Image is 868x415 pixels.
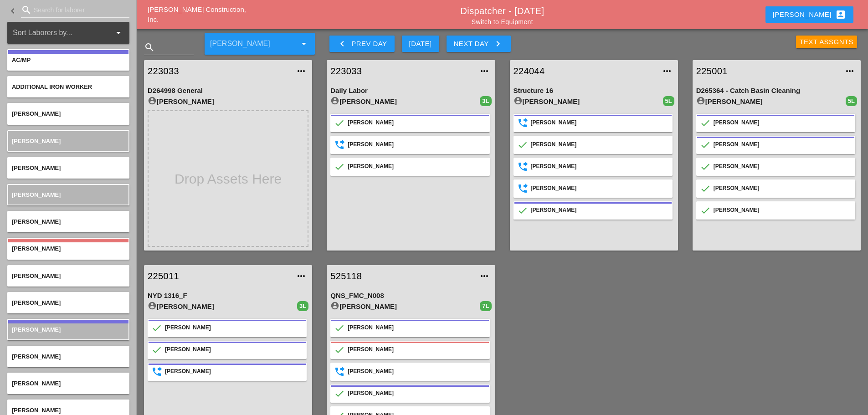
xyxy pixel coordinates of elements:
div: 5L [846,96,857,106]
span: [PERSON_NAME] [12,407,61,414]
div: [PERSON_NAME] [348,367,485,376]
div: [PERSON_NAME] [330,301,480,312]
div: [PERSON_NAME] [714,206,851,215]
i: account_circle [330,96,339,105]
div: [DATE] [409,39,432,49]
i: account_circle [696,96,705,105]
a: 225001 [696,64,839,78]
span: [PERSON_NAME] [12,272,61,279]
span: [PERSON_NAME] [12,353,61,360]
i: SendSuccess [518,184,527,193]
i: arrow_drop_down [298,38,309,49]
i: more_horiz [662,66,673,77]
i: SendSuccess [518,162,527,171]
button: [PERSON_NAME] [765,6,853,23]
a: 223033 [148,64,290,78]
a: Switch to Equipment [472,18,533,26]
i: Confirmed [518,206,527,215]
i: Confirmed [335,389,344,398]
i: Confirmed [701,118,710,128]
span: [PERSON_NAME] [12,299,61,306]
div: [PERSON_NAME] [165,367,302,376]
i: Confirmed [335,118,344,128]
div: [PERSON_NAME] [714,140,851,149]
div: [PERSON_NAME] [696,96,846,107]
span: [PERSON_NAME] [12,380,61,387]
div: Daily Labor [330,86,491,96]
div: [PERSON_NAME] [531,140,668,149]
div: Next Day [454,38,503,49]
i: keyboard_arrow_right [493,38,503,49]
div: [PERSON_NAME] [714,184,851,193]
i: Confirmed [701,162,710,171]
i: account_circle [330,301,339,310]
span: [PERSON_NAME] [12,191,61,198]
span: [PERSON_NAME] [12,326,61,333]
span: Additional Iron Worker [12,83,92,90]
a: [PERSON_NAME] Construction, Inc. [148,5,246,24]
i: Confirmed [701,140,710,149]
span: AC/MP [12,56,31,63]
div: [PERSON_NAME] [714,118,851,128]
i: more_horiz [479,66,490,77]
div: [PERSON_NAME] [531,118,668,128]
div: 3L [297,301,308,311]
div: [PERSON_NAME] [165,345,302,354]
div: [PERSON_NAME] [330,96,480,107]
button: [DATE] [402,36,439,52]
i: more_horiz [844,66,855,77]
div: [PERSON_NAME] [514,96,663,107]
i: SendSuccess [335,140,344,149]
i: keyboard_arrow_left [7,5,18,16]
div: D264998 General [148,86,308,96]
div: [PERSON_NAME] [165,323,302,333]
a: 225011 [148,269,290,283]
i: search [21,5,32,15]
div: QNS_FMC_N008 [330,291,491,301]
div: Text Assgnts [800,37,854,47]
span: [PERSON_NAME] [12,218,61,225]
i: SendSuccess [335,367,344,376]
div: [PERSON_NAME] [348,162,485,171]
a: 525118 [330,269,473,283]
button: Text Assgnts [796,36,858,48]
i: account_circle [148,96,157,105]
div: 7L [480,301,491,311]
i: more_horiz [296,271,307,282]
div: [PERSON_NAME] [348,389,485,398]
span: [PERSON_NAME] [12,110,61,117]
div: NYD 1316_F [148,291,308,301]
i: more_horiz [296,66,307,77]
i: account_circle [148,301,157,310]
i: Confirmed [152,323,161,333]
button: Prev Day [329,36,394,52]
div: [PERSON_NAME] [714,162,851,171]
a: Dispatcher - [DATE] [461,6,544,16]
div: [PERSON_NAME] [773,9,846,20]
div: [PERSON_NAME] [348,140,485,149]
div: [PERSON_NAME] [348,323,485,333]
i: Confirmed [701,206,710,215]
i: Confirmed [335,323,344,333]
div: [PERSON_NAME] [148,301,297,312]
i: account_circle [514,96,523,105]
div: Structure 16 [514,86,674,96]
span: [PERSON_NAME] [12,245,61,252]
div: 5L [663,96,674,106]
a: 224044 [514,64,656,78]
span: [PERSON_NAME] [12,138,61,144]
i: SendSuccess [518,118,527,128]
i: keyboard_arrow_left [337,38,348,49]
div: 3L [480,96,491,106]
i: Confirmed [701,184,710,193]
div: D265364 - Catch Basin Cleaning [696,86,857,96]
i: SendSuccess [152,367,161,376]
i: Confirmed [152,345,161,354]
div: [PERSON_NAME] [348,345,485,354]
i: arrow_drop_down [113,27,124,38]
span: [PERSON_NAME] [12,164,61,171]
i: Confirmed [335,345,344,354]
i: account_box [835,9,846,20]
div: [PERSON_NAME] [531,162,668,171]
i: search [144,42,155,53]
